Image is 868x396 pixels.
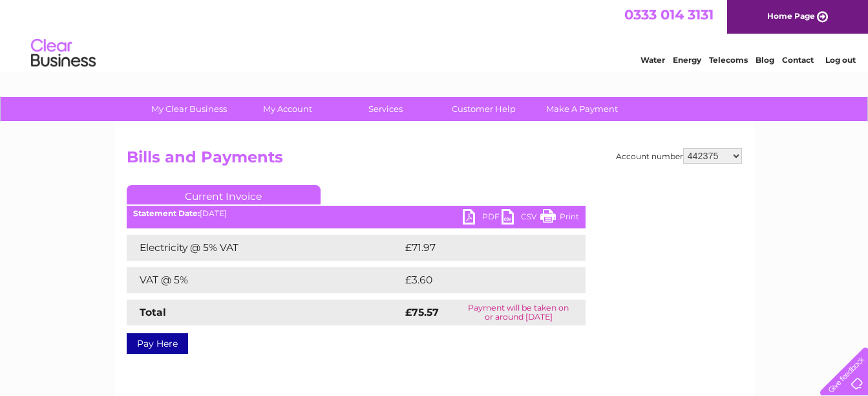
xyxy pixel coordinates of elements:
[825,55,856,65] a: Log out
[133,208,200,218] b: Statement Date:
[234,97,341,121] a: My Account
[405,306,439,318] strong: £75.57
[540,209,579,228] a: Print
[709,55,748,65] a: Telecoms
[127,333,188,354] a: Pay Here
[127,267,402,293] td: VAT @ 5%
[782,55,814,65] a: Contact
[640,55,665,65] a: Water
[624,6,714,23] a: 0333 014 3131
[402,267,556,293] td: £3.60
[127,148,742,173] h2: Bills and Payments
[140,306,166,318] strong: Total
[127,209,586,218] div: [DATE]
[402,235,558,261] td: £71.97
[136,97,242,121] a: My Clear Business
[127,235,402,261] td: Electricity @ 5% VAT
[502,209,540,228] a: CSV
[430,97,537,121] a: Customer Help
[452,300,586,325] td: Payment will be taken on or around [DATE]
[30,34,96,73] img: logo.png
[127,185,321,204] a: Current Invoice
[616,148,742,164] div: Account number
[332,97,439,121] a: Services
[529,97,635,121] a: Make A Payment
[756,55,774,65] a: Blog
[673,55,701,65] a: Energy
[129,7,740,63] div: Clear Business is a trading name of Verastar Limited (registered in [GEOGRAPHIC_DATA] No. 3667643...
[463,209,502,228] a: PDF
